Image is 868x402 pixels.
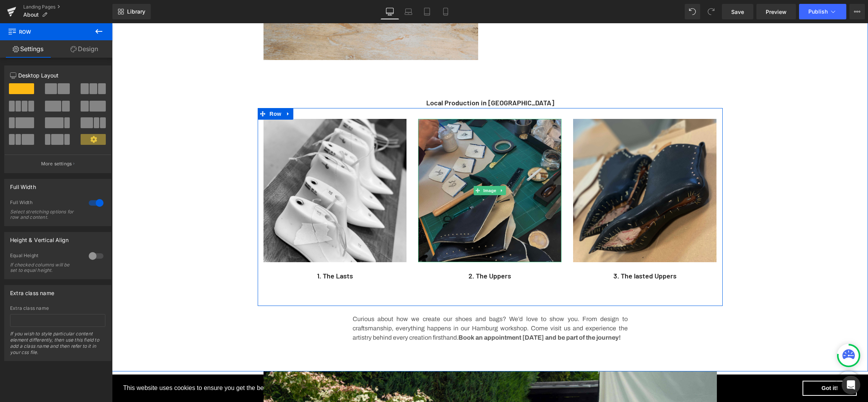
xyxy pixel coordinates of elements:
[418,4,436,19] a: Tablet
[10,306,105,311] div: Extra class name
[306,248,449,257] p: 2. The Uppers
[386,163,394,172] a: Expand / Collapse
[10,253,81,261] div: Equal Height
[10,71,105,79] p: Desktop Layout
[685,4,700,19] button: Undo
[56,40,112,58] a: Design
[10,209,80,220] div: Select stretching options for row and content.
[10,285,54,296] div: Extra class name
[370,163,386,172] span: Image
[731,8,744,16] span: Save
[10,199,81,208] div: Full Width
[799,4,846,19] button: Publish
[346,311,509,318] strong: Book an appointment [DATE] and be part of the journey!
[703,4,719,19] button: Redo
[8,23,85,40] span: Row
[10,179,36,190] div: Full Width
[399,4,418,19] a: Laptop
[436,4,455,19] a: Mobile
[808,9,828,15] span: Publish
[112,4,151,19] a: New Library
[461,248,604,257] p: 3. The lasted Uppers
[23,4,112,10] a: Landing Pages
[23,12,39,18] span: About
[842,376,860,394] div: Open Intercom Messenger
[756,4,796,19] a: Preview
[5,155,111,173] button: More settings
[10,262,80,273] div: If checked columns will be set to equal height.
[41,160,72,167] p: More settings
[156,85,171,96] span: Row
[152,248,295,257] p: 1. The Lasts
[171,85,181,96] a: Expand / Collapse
[10,331,105,361] div: If you wish to style particular content element differently, then use this field to add a class n...
[849,4,865,19] button: More
[241,291,516,319] p: Curious about how we create our shoes and bags? We’d love to show you. From design to craftsmansh...
[10,232,69,243] div: Height & Vertical Align
[381,4,399,19] a: Desktop
[766,8,787,16] span: Preview
[127,8,145,15] span: Library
